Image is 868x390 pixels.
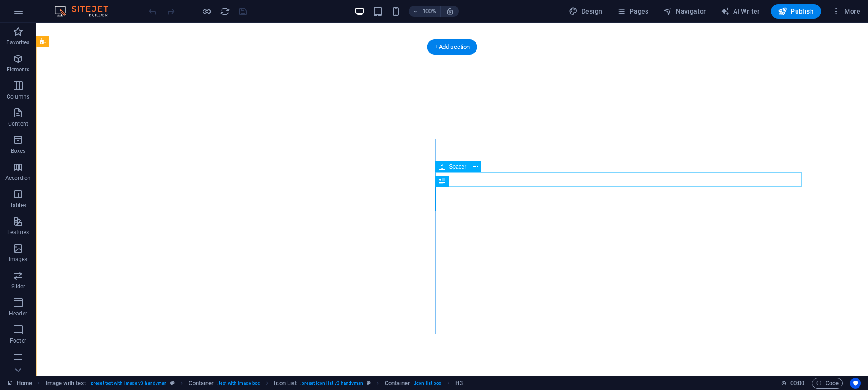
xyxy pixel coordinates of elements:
[828,4,864,19] button: More
[850,378,861,389] button: Usercentrics
[8,120,28,127] p: Content
[10,364,26,371] p: Forms
[11,283,25,290] p: Slider
[449,164,466,169] span: Spacer
[721,7,760,16] span: AI Writer
[832,7,860,16] span: More
[11,147,26,155] p: Boxes
[217,378,260,389] span: . text-with-image-box
[409,6,441,17] button: 100%
[46,378,86,389] span: Click to select. Double-click to edit
[427,39,477,55] div: + Add section
[565,4,606,19] button: Design
[5,174,31,182] p: Accordion
[771,4,821,19] button: Publish
[455,378,462,389] span: Click to select. Double-click to edit
[300,378,363,389] span: . preset-icon-list-v3-handyman
[797,380,798,386] span: :
[790,378,804,389] span: 00 00
[367,381,371,385] i: This element is a customizable preset
[36,23,868,376] iframe: To enrich screen reader interactions, please activate Accessibility in Grammarly extension settings
[46,378,463,389] nav: breadcrumb
[385,378,410,389] span: Click to select. Double-click to edit
[446,7,454,15] i: On resize automatically adjust zoom level to fit chosen device.
[189,378,214,389] span: Click to select. Double-click to edit
[717,4,764,19] button: AI Writer
[219,6,230,17] button: reload
[781,378,805,389] h6: Session time
[9,310,27,317] p: Header
[7,93,29,100] p: Columns
[7,229,29,236] p: Features
[90,378,167,389] span: . preset-text-with-image-v3-handyman
[422,6,437,17] h6: 100%
[613,4,652,19] button: Pages
[565,4,606,19] div: Design (Ctrl+Alt+Y)
[274,378,297,389] span: Click to select. Double-click to edit
[660,4,710,19] button: Navigator
[7,378,32,389] a: Click to cancel selection. Double-click to open Pages
[569,7,603,16] span: Design
[816,378,839,389] span: Code
[812,378,843,389] button: Code
[6,39,29,46] p: Favorites
[414,378,441,389] span: . icon-list-box
[7,66,30,73] p: Elements
[220,6,230,17] i: Reload page
[778,7,814,16] span: Publish
[663,7,706,16] span: Navigator
[52,6,120,17] img: Editor Logo
[617,7,648,16] span: Pages
[9,256,28,263] p: Images
[10,337,26,344] p: Footer
[170,381,175,385] i: This element is a customizable preset
[201,6,212,17] button: Click here to leave preview mode and continue editing
[10,202,26,209] p: Tables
